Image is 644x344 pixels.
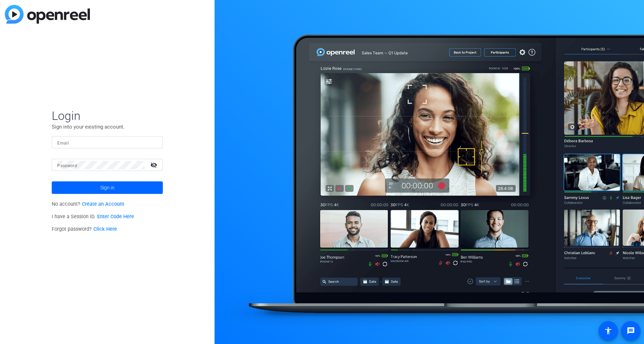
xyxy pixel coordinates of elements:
[57,163,77,168] mat-label: Password
[93,226,117,232] a: Click Here
[97,214,134,220] a: Enter Code Here
[82,201,124,207] a: Create an Account
[52,214,134,220] span: I have a Session ID.
[57,138,157,147] input: Enter Email Address
[52,226,117,232] span: Forgot password?
[52,123,163,131] p: Sign into your existing account.
[146,160,163,170] mat-icon: visibility_off
[52,181,163,194] button: Sign in
[52,108,163,123] span: Login
[100,179,115,196] span: Sign in
[604,327,612,335] mat-icon: accessibility
[627,327,635,335] mat-icon: message
[5,5,90,24] img: blue-gradient.svg
[52,201,124,207] span: No account?
[57,141,69,146] mat-label: Email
